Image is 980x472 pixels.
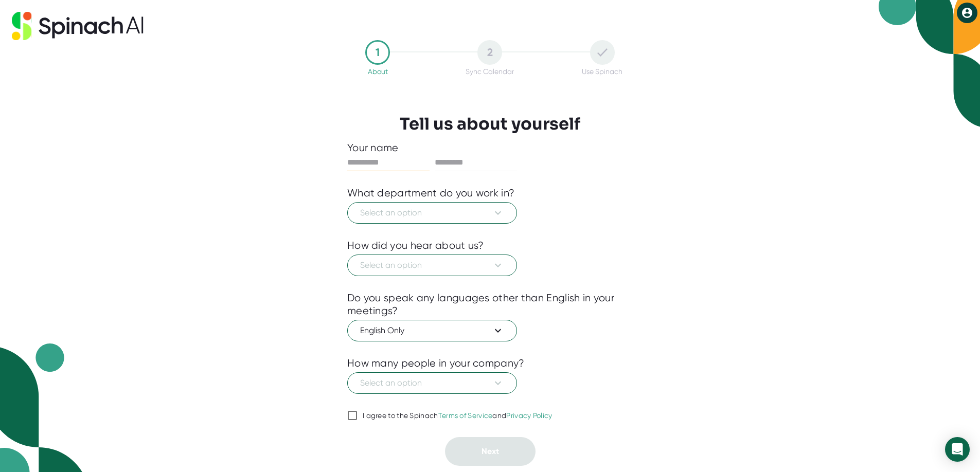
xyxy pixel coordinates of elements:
span: Select an option [360,207,504,219]
div: 1 [365,40,390,65]
div: How did you hear about us? [347,239,484,252]
div: Your name [347,141,633,154]
button: Select an option [347,255,517,276]
div: 2 [477,40,502,65]
button: Next [445,437,536,466]
div: I agree to the Spinach and [363,411,553,421]
a: Terms of Service [438,411,493,420]
button: English Only [347,320,517,341]
span: Select an option [360,259,504,271]
div: Sync Calendar [466,67,514,76]
div: Do you speak any languages other than English in your meetings? [347,292,633,317]
div: About [368,67,388,76]
button: Select an option [347,202,517,224]
div: Open Intercom Messenger [945,437,970,462]
span: English Only [360,324,504,337]
div: What department do you work in? [347,187,514,199]
button: Select an option [347,372,517,394]
span: Next [482,446,499,456]
div: How many people in your company? [347,357,525,370]
span: Select an option [360,377,504,389]
div: Use Spinach [582,67,622,76]
a: Privacy Policy [506,411,552,420]
h3: Tell us about yourself [400,114,580,134]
